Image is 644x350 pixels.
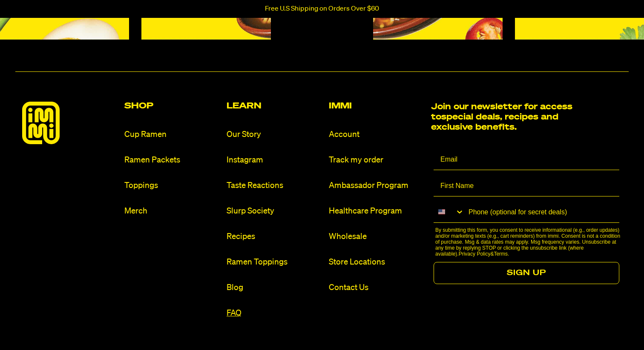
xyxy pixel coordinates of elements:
[329,282,424,293] a: Contact Us
[494,251,508,257] a: Terms
[124,154,220,166] a: Ramen Packets
[329,102,424,110] h2: Immi
[329,129,424,140] a: Account
[227,180,322,191] a: Taste Reactions
[434,149,619,170] input: Email
[464,202,619,222] input: Phone (optional for secret deals)
[227,282,322,293] a: Blog
[124,129,220,140] a: Cup Ramen
[227,154,322,166] a: Instagram
[434,202,464,222] button: Search Countries
[124,102,220,110] h2: Shop
[435,227,622,257] p: By submitting this form, you consent to receive informational (e.g., order updates) and/or market...
[431,102,578,132] h2: Join our newsletter for access to special deals, recipes and exclusive benefits.
[124,180,220,191] a: Toppings
[438,208,445,215] img: United States
[434,175,619,196] input: First Name
[329,180,424,191] a: Ambassador Program
[227,256,322,268] a: Ramen Toppings
[329,231,424,242] a: Wholesale
[227,231,322,242] a: Recipes
[227,205,322,217] a: Slurp Society
[329,154,424,166] a: Track my order
[22,102,60,144] img: immieats
[459,251,491,257] a: Privacy Policy
[434,262,619,284] button: SIGN UP
[227,129,322,140] a: Our Story
[329,256,424,268] a: Store Locations
[265,5,379,13] p: Free U.S Shipping on Orders Over $60
[329,205,424,217] a: Healthcare Program
[227,102,322,110] h2: Learn
[124,205,220,217] a: Merch
[227,307,322,319] a: FAQ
